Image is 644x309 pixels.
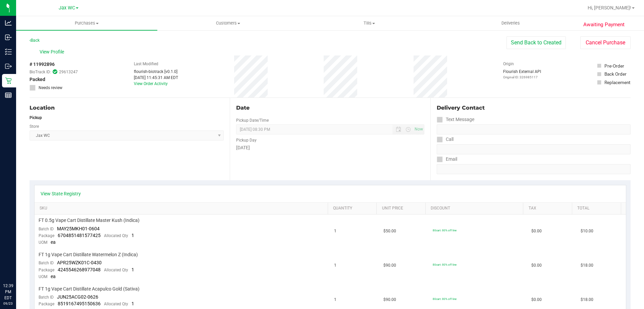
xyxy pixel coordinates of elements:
button: Cancel Purchase [580,36,631,49]
a: Tax [529,206,570,211]
span: Package [39,233,54,238]
a: Customers [157,16,299,30]
inline-svg: Outbound [5,63,12,70]
span: UOM [39,274,47,279]
span: MAY25MKH01-0604 [57,226,100,231]
a: Quantity [333,206,374,211]
span: Awaiting Payment [583,21,625,29]
span: $90.00 [383,262,396,269]
a: Total [577,206,618,211]
a: Unit Price [382,206,423,211]
label: Store [30,123,39,129]
iframe: Resource center [7,255,27,275]
span: $18.00 [581,262,593,269]
span: 1 [334,262,336,269]
span: Deliveries [492,20,529,26]
span: $50.00 [383,228,396,234]
span: Purchases [16,20,157,26]
span: 1 [131,301,134,306]
inline-svg: Analytics [5,20,12,26]
span: $0.00 [531,228,542,234]
inline-svg: Inbound [5,34,12,41]
span: $0.00 [531,297,542,303]
label: Pickup Date/Time [236,117,269,123]
inline-svg: Retail [5,77,12,84]
span: 80cart: 80% off line [433,263,457,266]
p: 09/23 [3,301,13,306]
a: SKU [40,206,325,211]
div: [DATE] [236,144,424,151]
span: Tills [299,20,439,26]
span: 80cart: 80% off line [433,297,457,301]
label: Email [437,154,457,164]
a: Discount [431,206,521,211]
span: 8519167495150636 [58,301,101,306]
span: $90.00 [383,297,396,303]
span: Hi, [PERSON_NAME]! [588,5,631,10]
div: Delivery Contact [437,104,631,112]
inline-svg: Reports [5,92,12,99]
div: Flourish External API [503,69,541,80]
span: # 11992896 [30,61,55,68]
span: 1 [334,297,336,303]
span: 4245546268977048 [58,267,101,272]
a: Purchases [16,16,157,30]
span: In Sync [53,69,57,75]
span: ea [51,239,56,245]
input: Format: (999) 999-9999 [437,144,631,154]
span: Allocated Qty [104,233,128,238]
label: Origin [503,61,514,67]
span: Customers [158,20,298,26]
inline-svg: Inventory [5,48,12,55]
span: Batch ID [39,227,54,231]
span: ea [51,274,56,279]
div: Back Order [604,71,627,77]
span: UOM [39,240,47,245]
span: Batch ID [39,261,54,265]
a: Tills [299,16,440,30]
a: View Order Activity [134,81,168,86]
span: BioTrack ID: [30,69,51,75]
span: Package [39,302,54,306]
span: Package [39,268,54,272]
div: Date [236,104,424,112]
span: 80cart: 80% off line [433,229,457,232]
span: Packed [30,76,45,83]
span: JUN25ACG02-0626 [57,294,98,300]
p: 12:39 PM EDT [3,283,13,301]
p: Original ID: 326985117 [503,75,541,80]
span: APR25WZK01C-0430 [57,260,102,265]
span: 1 [334,228,336,234]
label: Last Modified [134,61,158,67]
div: Location [30,104,224,112]
span: Allocated Qty [104,302,128,306]
a: Deliveries [440,16,581,30]
span: FT 1g Vape Cart Distillate Acapulco Gold (Sativa) [39,286,140,292]
label: Pickup Day [236,137,257,143]
label: Text Message [437,115,474,124]
span: Allocated Qty [104,268,128,272]
span: FT 1g Vape Cart Distillate Watermelon Z (Indica) [39,252,138,258]
span: 29613247 [59,69,78,75]
div: Pre-Order [604,63,624,69]
div: Replacement [604,79,630,86]
button: Send Back to Created [506,36,566,49]
div: [DATE] 11:45:31 AM EDT [134,75,178,81]
span: $18.00 [581,297,593,303]
span: 6704851481577425 [58,233,101,238]
a: Back [30,38,40,43]
span: Batch ID [39,295,54,300]
span: $10.00 [581,228,593,234]
a: View State Registry [41,190,81,197]
span: View Profile [40,48,66,55]
span: 1 [131,267,134,272]
input: Format: (999) 999-9999 [437,124,631,134]
span: FT 0.5g Vape Cart Distillate Master Kush (Indica) [39,217,140,224]
strong: Pickup [30,115,42,120]
div: flourish-biotrack [v0.1.0] [134,69,178,75]
span: Jax WC [59,5,75,11]
span: 1 [131,233,134,238]
label: Call [437,134,453,144]
span: $0.00 [531,262,542,269]
span: Needs review [39,85,62,91]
